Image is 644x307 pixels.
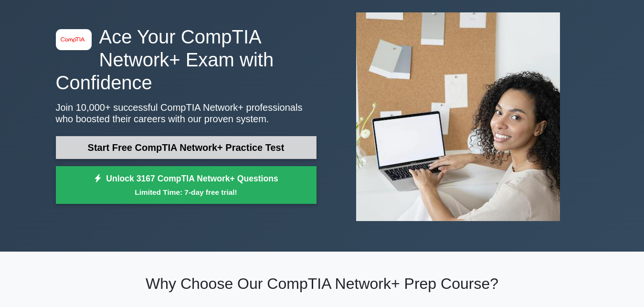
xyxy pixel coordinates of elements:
[56,136,317,159] a: Start Free CompTIA Network+ Practice Test
[56,166,317,204] a: Unlock 3167 CompTIA Network+ QuestionsLimited Time: 7-day free trial!
[56,25,317,94] h1: Ace Your CompTIA Network+ Exam with Confidence
[56,275,589,293] h2: Why Choose Our CompTIA Network+ Prep Course?
[56,102,317,125] p: Join 10,000+ successful CompTIA Network+ professionals who boosted their careers with our proven ...
[68,187,305,198] small: Limited Time: 7-day free trial!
